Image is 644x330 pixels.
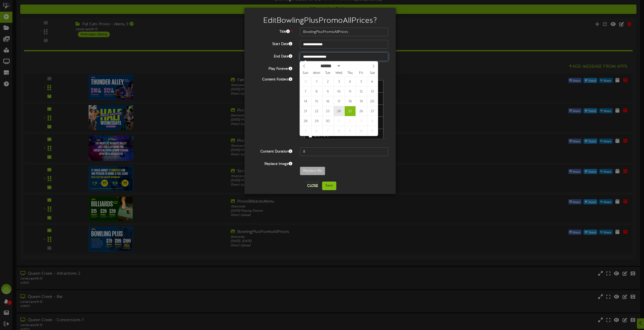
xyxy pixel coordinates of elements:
[322,96,333,106] span: September 16, 2025
[322,86,333,96] span: September 9, 2025
[322,116,333,126] span: September 30, 2025
[248,52,296,59] label: End Date
[304,182,321,190] button: Close
[345,86,356,96] span: September 11, 2025
[356,96,367,106] span: September 19, 2025
[311,116,322,126] span: September 29, 2025
[311,72,322,75] span: Mon
[300,147,388,156] input: 15
[322,77,333,86] span: September 2, 2025
[300,106,311,116] span: September 21, 2025
[248,160,296,167] label: Replace Image
[248,147,296,154] label: Content Duration
[333,72,344,75] span: Wed
[345,106,356,116] span: September 25, 2025
[311,106,322,116] span: September 22, 2025
[300,126,311,136] span: October 5, 2025
[300,96,311,106] span: September 14, 2025
[367,77,378,86] span: September 6, 2025
[311,126,322,136] span: October 6, 2025
[300,77,311,86] span: August 31, 2025
[356,106,367,116] span: September 26, 2025
[367,106,378,116] span: September 27, 2025
[334,96,344,106] span: September 17, 2025
[334,106,344,116] span: September 24, 2025
[248,40,296,47] label: Start Date
[345,126,356,136] span: October 9, 2025
[311,96,322,106] span: September 15, 2025
[252,17,388,25] h2: Edit BowlingPlusPromoAllPrices ?
[311,86,322,96] span: September 8, 2025
[367,126,378,136] span: October 11, 2025
[367,116,378,126] span: October 4, 2025
[300,116,311,126] span: September 28, 2025
[322,106,333,116] span: September 23, 2025
[334,116,344,126] span: October 1, 2025
[311,77,322,86] span: September 1, 2025
[345,77,356,86] span: September 4, 2025
[334,126,344,136] span: October 8, 2025
[322,126,333,136] span: October 7, 2025
[367,72,378,75] span: Sat
[367,96,378,106] span: September 20, 2025
[334,77,344,86] span: September 3, 2025
[309,134,312,138] input: Grill 1-2-3
[248,28,296,34] label: Title
[344,72,356,75] span: Thu
[356,77,367,86] span: September 5, 2025
[356,72,367,75] span: Fri
[322,182,336,190] button: Save
[334,86,344,96] span: September 10, 2025
[356,116,367,126] span: October 3, 2025
[322,72,333,75] span: Tue
[367,86,378,96] span: September 13, 2025
[248,75,296,82] label: Content Folders
[345,96,356,106] span: September 18, 2025
[248,65,296,72] label: Play Forever
[356,126,367,136] span: October 10, 2025
[300,86,311,96] span: September 7, 2025
[356,86,367,96] span: September 12, 2025
[341,63,359,69] input: Year
[345,116,356,126] span: October 2, 2025
[300,28,388,36] input: Title
[300,72,311,75] span: Sun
